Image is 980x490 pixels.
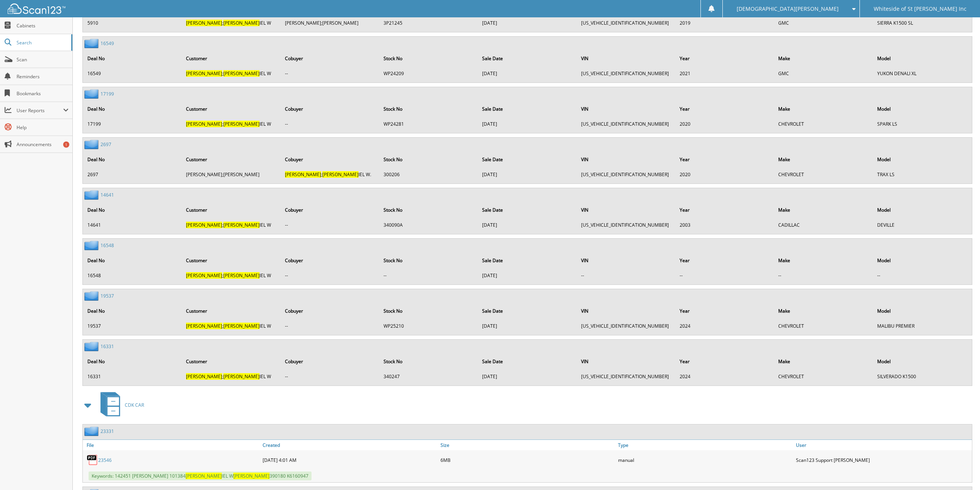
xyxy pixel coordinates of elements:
[873,370,971,383] td: SILVERADO K1500
[101,343,114,350] a: 16331
[182,118,280,130] td: ; IEL W
[873,51,971,66] th: Model
[186,20,222,26] span: [PERSON_NAME]
[84,118,181,130] td: 17199
[676,202,774,218] th: Year
[774,370,872,383] td: CHEVROLET
[182,253,280,268] th: Customer
[577,303,675,319] th: VIN
[182,168,280,181] td: [PERSON_NAME];[PERSON_NAME]
[873,202,971,218] th: Model
[84,39,101,48] img: folder2.png
[616,452,794,468] div: manual
[63,141,69,148] div: 1
[478,118,576,130] td: [DATE]
[577,320,675,332] td: [US_VEHICLE_IDENTIFICATION_NUMBER]
[676,101,774,117] th: Year
[223,20,260,26] span: [PERSON_NAME]
[17,22,69,29] span: Cabinets
[577,354,675,369] th: VIN
[186,373,222,380] span: [PERSON_NAME]
[774,118,872,130] td: CHEVROLET
[281,152,379,167] th: Cobuyer
[676,370,774,383] td: 2024
[380,370,477,383] td: 340247
[17,107,63,114] span: User Reports
[322,171,358,178] span: [PERSON_NAME]
[84,152,181,167] th: Deal No
[577,51,675,66] th: VIN
[223,222,260,228] span: [PERSON_NAME]
[873,320,971,332] td: MALIBU PREMIER
[873,303,971,319] th: Model
[676,354,774,369] th: Year
[17,141,69,148] span: Announcements
[774,320,872,332] td: CHEVROLET
[281,168,379,181] td: ; IEL W.
[125,402,144,408] span: CDK CAR
[89,471,312,480] span: Keywords: 142451 [PERSON_NAME] 101384 IEL W 390180 K6160947
[182,152,280,167] th: Customer
[380,152,477,167] th: Stock No
[676,303,774,319] th: Year
[281,269,379,282] td: --
[439,440,616,450] a: Size
[182,101,280,117] th: Customer
[84,101,181,117] th: Deal No
[84,426,101,436] img: folder2.png
[676,219,774,231] td: 2003
[577,269,675,282] td: --
[281,253,379,268] th: Cobuyer
[873,219,971,231] td: DEVILLE
[186,222,222,228] span: [PERSON_NAME]
[794,452,972,468] div: Scan123 Support [PERSON_NAME]
[616,440,794,450] a: Type
[101,91,114,97] a: 17199
[285,171,321,178] span: [PERSON_NAME]
[478,51,576,66] th: Sale Date
[84,219,181,231] td: 14641
[281,354,379,369] th: Cobuyer
[84,320,181,332] td: 19537
[478,269,576,282] td: [DATE]
[478,152,576,167] th: Sale Date
[281,320,379,332] td: --
[478,17,576,29] td: [DATE]
[478,303,576,319] th: Sale Date
[182,354,280,369] th: Customer
[84,342,101,351] img: folder2.png
[281,67,379,80] td: --
[873,354,971,369] th: Model
[186,70,222,77] span: [PERSON_NAME]
[941,453,980,490] div: Chat Widget
[478,253,576,268] th: Sale Date
[676,253,774,268] th: Year
[577,118,675,130] td: [US_VEHICLE_IDENTIFICATION_NUMBER]
[676,51,774,66] th: Year
[873,67,971,80] td: YUKON DENALI XL
[84,89,101,99] img: folder2.png
[873,168,971,181] td: TRAX LS
[261,452,439,468] div: [DATE] 4:01 AM
[774,354,872,369] th: Make
[223,373,260,380] span: [PERSON_NAME]
[873,101,971,117] th: Model
[223,70,260,77] span: [PERSON_NAME]
[84,67,181,80] td: 16549
[794,440,972,450] a: User
[380,269,477,282] td: --
[281,219,379,231] td: --
[17,90,69,97] span: Bookmarks
[478,101,576,117] th: Sale Date
[380,51,477,66] th: Stock No
[873,253,971,268] th: Model
[182,202,280,218] th: Customer
[676,269,774,282] td: --
[281,17,379,29] td: [PERSON_NAME];[PERSON_NAME]
[84,140,101,149] img: folder2.png
[737,7,839,11] span: [DEMOGRAPHIC_DATA][PERSON_NAME]
[577,253,675,268] th: VIN
[774,253,872,268] th: Make
[577,101,675,117] th: VIN
[84,241,101,250] img: folder2.png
